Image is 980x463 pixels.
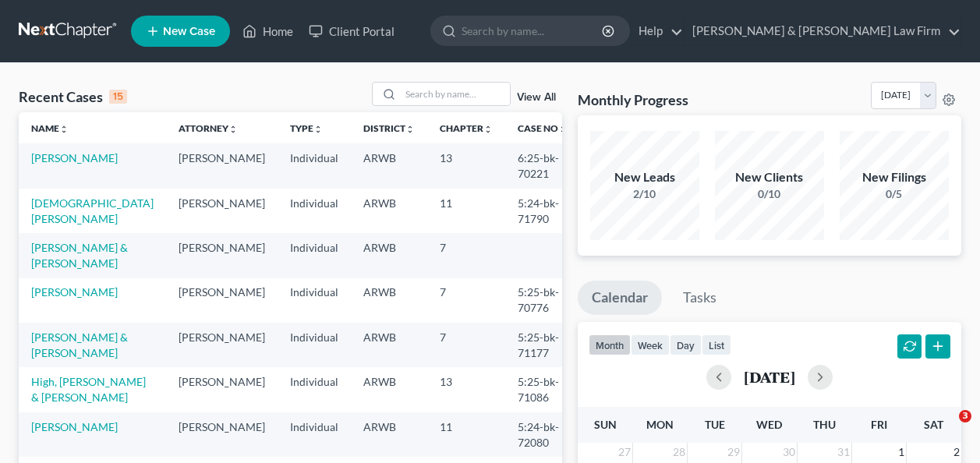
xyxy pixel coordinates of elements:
[781,443,797,461] span: 30
[959,410,971,422] span: 3
[517,92,556,103] a: View All
[278,143,351,188] td: Individual
[590,168,699,186] div: New Leads
[31,330,128,359] a: [PERSON_NAME] & [PERSON_NAME]
[301,17,402,45] a: Client Portal
[166,412,278,457] td: [PERSON_NAME]
[31,122,69,134] a: Nameunfold_more
[670,334,702,355] button: day
[427,143,505,188] td: 13
[363,122,415,134] a: Districtunfold_more
[705,418,725,431] span: Tue
[726,443,741,461] span: 29
[715,168,824,186] div: New Clients
[646,418,674,431] span: Mon
[166,278,278,323] td: [PERSON_NAME]
[278,367,351,412] td: Individual
[505,367,580,412] td: 5:25-bk-71086
[669,281,731,315] a: Tasks
[228,125,238,134] i: unfold_more
[505,189,580,233] td: 5:24-bk-71790
[278,323,351,367] td: Individual
[278,189,351,233] td: Individual
[756,418,782,431] span: Wed
[427,189,505,233] td: 11
[702,334,731,355] button: list
[505,278,580,323] td: 5:25-bk-70776
[313,125,323,134] i: unfold_more
[871,418,887,431] span: Fri
[278,278,351,323] td: Individual
[31,151,118,164] a: [PERSON_NAME]
[351,323,427,367] td: ARWB
[462,16,604,45] input: Search by name...
[351,367,427,412] td: ARWB
[278,412,351,457] td: Individual
[166,189,278,233] td: [PERSON_NAME]
[427,233,505,277] td: 7
[578,281,662,315] a: Calendar
[427,367,505,412] td: 13
[594,418,617,431] span: Sun
[166,323,278,367] td: [PERSON_NAME]
[166,143,278,188] td: [PERSON_NAME]
[840,168,949,186] div: New Filings
[19,87,127,106] div: Recent Cases
[31,285,118,299] a: [PERSON_NAME]
[631,334,670,355] button: week
[427,323,505,367] td: 7
[351,233,427,277] td: ARWB
[179,122,238,134] a: Attorneyunfold_more
[31,420,118,433] a: [PERSON_NAME]
[166,367,278,412] td: [PERSON_NAME]
[558,125,568,134] i: unfold_more
[483,125,493,134] i: unfold_more
[405,125,415,134] i: unfold_more
[505,323,580,367] td: 5:25-bk-71177
[813,418,836,431] span: Thu
[590,186,699,202] div: 2/10
[31,196,154,225] a: [DEMOGRAPHIC_DATA][PERSON_NAME]
[290,122,323,134] a: Typeunfold_more
[836,443,851,461] span: 31
[578,90,688,109] h3: Monthly Progress
[427,278,505,323] td: 7
[924,418,943,431] span: Sat
[427,412,505,457] td: 11
[744,369,795,385] h2: [DATE]
[278,233,351,277] td: Individual
[685,17,961,45] a: [PERSON_NAME] & [PERSON_NAME] Law Firm
[31,241,128,270] a: [PERSON_NAME] & [PERSON_NAME]
[505,143,580,188] td: 6:25-bk-70221
[351,278,427,323] td: ARWB
[631,17,683,45] a: Help
[31,375,146,404] a: High, [PERSON_NAME] & [PERSON_NAME]
[235,17,301,45] a: Home
[671,443,687,461] span: 28
[440,122,493,134] a: Chapterunfold_more
[840,186,949,202] div: 0/5
[163,26,215,37] span: New Case
[897,443,906,461] span: 1
[715,186,824,202] div: 0/10
[952,443,961,461] span: 2
[351,189,427,233] td: ARWB
[505,412,580,457] td: 5:24-bk-72080
[927,410,964,447] iframe: Intercom live chat
[166,233,278,277] td: [PERSON_NAME]
[617,443,632,461] span: 27
[518,122,568,134] a: Case Nounfold_more
[401,83,510,105] input: Search by name...
[351,143,427,188] td: ARWB
[351,412,427,457] td: ARWB
[59,125,69,134] i: unfold_more
[589,334,631,355] button: month
[109,90,127,104] div: 15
